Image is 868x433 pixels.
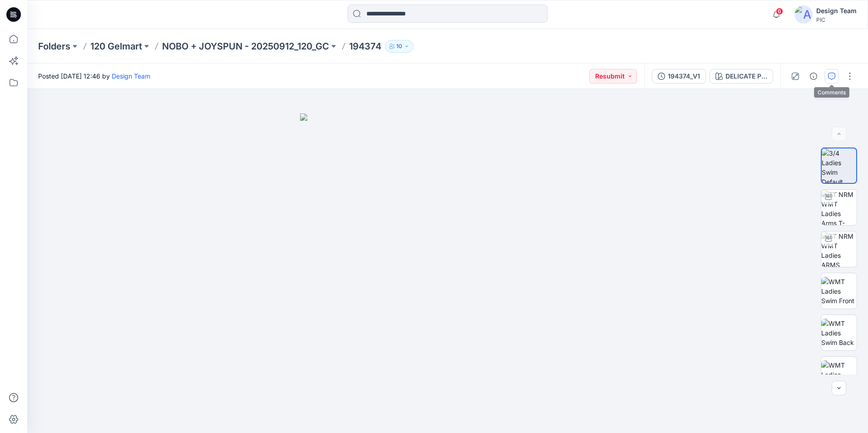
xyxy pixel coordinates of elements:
div: PIC [816,16,857,23]
div: Design Team [816,5,857,16]
a: 120 Gelmart [90,40,142,53]
img: WMT Ladies Swim Left [821,360,857,389]
img: WMT Ladies Swim Front [821,277,857,305]
span: Posted [DATE] 12:46 by [38,71,150,81]
img: WMT Ladies Swim Back [821,319,857,347]
img: eyJhbGciOiJIUzI1NiIsImtpZCI6IjAiLCJzbHQiOiJzZXMiLCJ0eXAiOiJKV1QifQ.eyJkYXRhIjp7InR5cGUiOiJzdG9yYW... [300,113,595,433]
p: 194374 [349,40,381,53]
img: TT NRM WMT Ladies Arms T-POSE [821,190,857,225]
p: 10 [396,41,402,51]
button: 10 [385,40,414,53]
button: Details [806,69,821,84]
div: 194374_V1 [668,71,700,81]
a: Design Team [112,72,150,80]
img: 3/4 Ladies Swim Default [822,148,856,183]
a: NOBO + JOYSPUN - 20250912_120_GC [162,40,329,53]
div: DELICATE PINK [725,71,767,81]
a: Folders [38,40,70,53]
img: TT NRM WMT Ladies ARMS DOWN [821,231,857,267]
img: avatar [794,5,813,24]
span: 6 [776,8,783,15]
button: DELICATE PINK [710,69,773,84]
button: 194374_V1 [652,69,706,84]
